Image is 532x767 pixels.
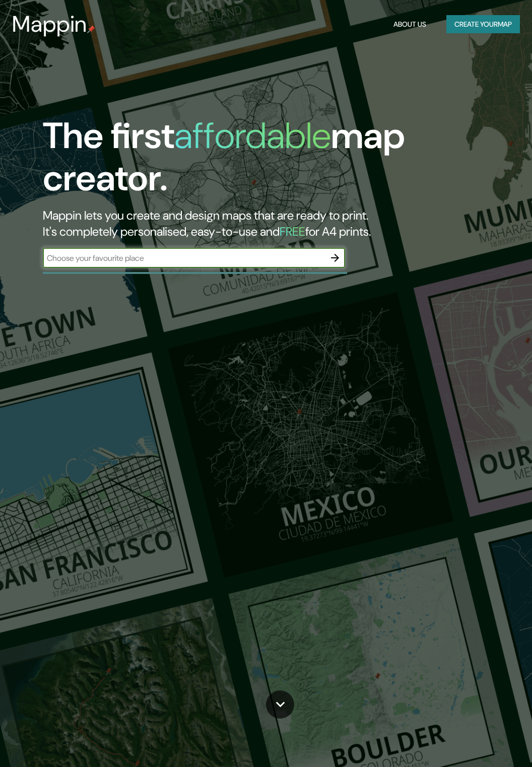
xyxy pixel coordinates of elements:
[174,112,331,159] h1: affordable
[43,207,469,240] h2: Mappin lets you create and design maps that are ready to print. It's completely personalised, eas...
[43,115,469,207] h1: The first map creator.
[12,11,87,37] h3: Mappin
[446,15,520,34] button: Create yourmap
[87,25,95,33] img: mappin-pin
[280,224,305,239] h5: FREE
[43,252,325,264] input: Choose your favourite place
[389,15,430,34] button: About Us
